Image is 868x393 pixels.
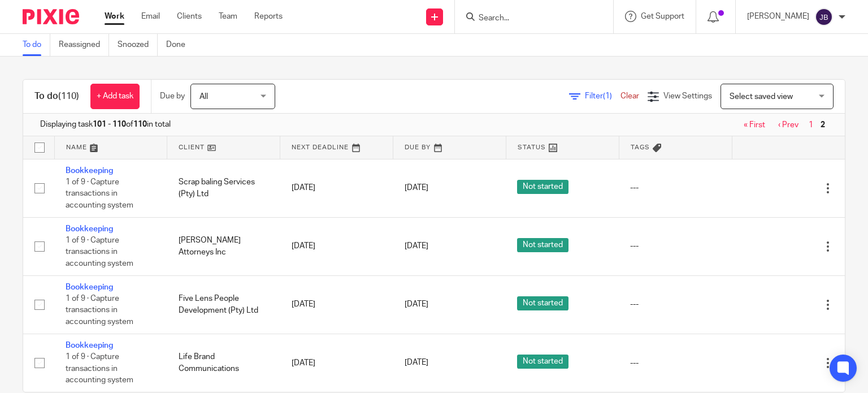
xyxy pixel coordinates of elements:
[141,11,160,22] a: Email
[93,120,126,128] b: 101 - 110
[66,342,113,349] a: Bookkeeping
[815,8,833,26] img: svg%3E
[744,121,765,129] a: « First
[177,11,202,22] a: Clients
[167,159,280,217] td: Scrap baling Services (Pty) Ltd
[219,11,237,22] a: Team
[40,119,171,130] span: Displaying task of in total
[631,144,650,150] span: Tags
[738,120,828,129] nav: pager
[280,334,393,392] td: [DATE]
[254,11,283,22] a: Reports
[747,11,809,22] p: [PERSON_NAME]
[58,92,79,101] span: (110)
[630,357,721,369] div: ---
[23,9,79,24] img: Pixie
[167,275,280,334] td: Five Lens People Development (Pty) Ltd
[66,283,113,291] a: Bookkeeping
[620,92,639,100] a: Clear
[778,121,798,129] a: ‹ Prev
[663,92,712,100] span: View Settings
[66,295,133,326] span: 1 of 9 · Capture transactions in accounting system
[517,296,568,310] span: Not started
[23,34,50,56] a: To do
[280,275,393,334] td: [DATE]
[730,93,793,101] span: Select saved view
[59,34,109,56] a: Reassigned
[405,184,428,192] span: [DATE]
[517,355,568,369] span: Not started
[66,353,133,384] span: 1 of 9 · Capture transactions in accounting system
[66,167,113,175] a: Bookkeeping
[630,240,721,252] div: ---
[405,359,428,367] span: [DATE]
[199,93,208,101] span: All
[66,178,133,209] span: 1 of 9 · Capture transactions in accounting system
[34,90,79,102] h1: To do
[630,299,721,310] div: ---
[133,120,147,128] b: 110
[166,34,194,56] a: Done
[167,217,280,275] td: [PERSON_NAME] Attorneys Inc
[585,92,620,100] span: Filter
[160,90,185,102] p: Due by
[105,11,124,22] a: Work
[167,334,280,392] td: Life Brand Communications
[603,92,612,100] span: (1)
[517,180,568,194] span: Not started
[405,301,428,309] span: [DATE]
[630,182,721,193] div: ---
[405,243,428,251] span: [DATE]
[517,238,568,252] span: Not started
[66,225,113,233] a: Bookkeeping
[90,84,140,109] a: + Add task
[478,14,579,24] input: Search
[66,236,133,267] span: 1 of 9 · Capture transactions in accounting system
[280,159,393,217] td: [DATE]
[641,12,684,20] span: Get Support
[809,121,813,129] a: 1
[118,34,158,56] a: Snoozed
[818,118,828,132] span: 2
[280,217,393,275] td: [DATE]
